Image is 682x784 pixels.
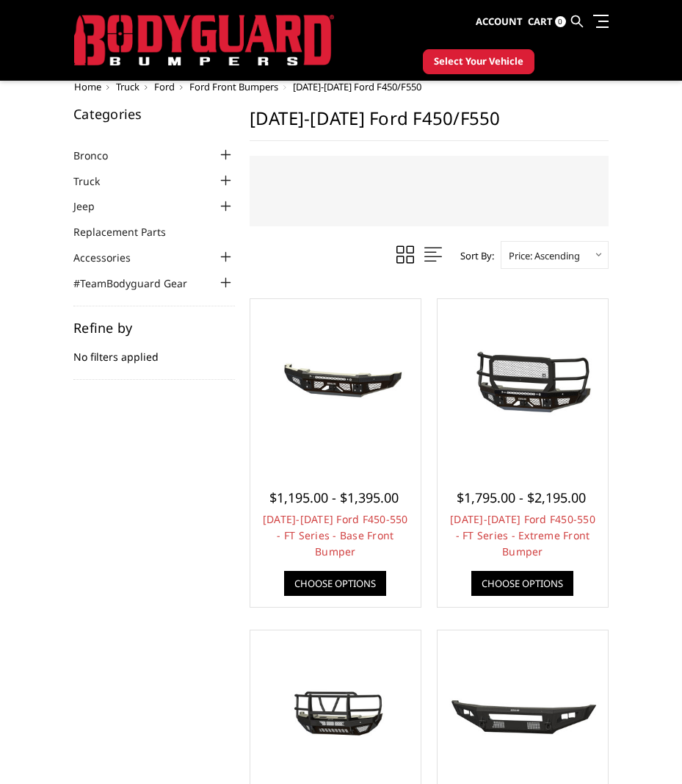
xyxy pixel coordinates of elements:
a: #TeamBodyguard Gear [73,276,206,291]
a: Home [74,80,101,93]
a: 2023-2025 Ford F450-550 - FT Series - Extreme Front Bumper 2023-2025 Ford F450-550 - FT Series - ... [441,303,604,466]
span: 0 [555,16,566,27]
span: Account [476,15,523,28]
a: Choose Options [284,571,386,596]
div: No filters applied [73,321,235,380]
h5: Categories [73,107,235,121]
h5: Refine by [73,321,235,334]
a: Account [476,2,523,42]
img: 2023-2025 Ford F450-550 - T2 Series - Extreme Front Bumper (receiver or winch) [254,670,417,761]
img: 2023-2025 Ford F450-550 - A2L Series - Base Front Bumper [441,678,604,753]
a: 2023-2025 Ford F450-550 - FT Series - Base Front Bumper [254,303,417,466]
span: $1,795.00 - $2,195.00 [457,489,586,506]
button: Select Your Vehicle [423,49,534,74]
span: Cart [528,15,553,28]
a: Replacement Parts [73,224,184,240]
img: 2023-2025 Ford F450-550 - FT Series - Base Front Bumper [254,346,417,422]
a: Cart 0 [528,2,566,42]
img: 2023-2025 Ford F450-550 - FT Series - Extreme Front Bumper [441,346,604,422]
a: Ford [154,80,175,93]
a: [DATE]-[DATE] Ford F450-550 - FT Series - Extreme Front Bumper [450,512,595,558]
a: Bronco [73,148,126,163]
h1: [DATE]-[DATE] Ford F450/F550 [250,107,609,141]
a: Choose Options [471,571,573,596]
a: Truck [116,80,139,93]
a: Accessories [73,250,149,265]
span: $1,195.00 - $1,395.00 [269,489,399,506]
span: [DATE]-[DATE] Ford F450/F550 [293,80,421,93]
img: BODYGUARD BUMPERS [74,15,334,66]
a: Jeep [73,198,113,214]
a: [DATE]-[DATE] Ford F450-550 - FT Series - Base Front Bumper [263,512,408,558]
label: Sort By: [452,245,494,267]
a: Ford Front Bumpers [189,80,278,93]
span: Select Your Vehicle [434,54,523,69]
a: Truck [73,173,118,189]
